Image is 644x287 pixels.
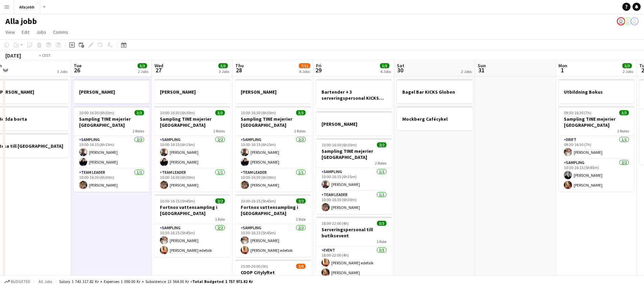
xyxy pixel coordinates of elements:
h1: Alla jobb [5,16,37,26]
div: Salary 1 743 317.82 kr + Expenses 1 090.00 kr + Subsistence 13 564.00 kr = [59,279,253,284]
span: Total Budgeted 1 757 971.82 kr [192,279,253,284]
a: Comms [50,28,71,37]
button: Budgeted [3,278,31,285]
app-user-avatar: Stina Dahl [630,17,639,25]
span: Comms [53,29,68,35]
span: Jobs [36,29,46,35]
div: [DATE] [5,52,21,59]
button: Alla jobb [14,0,40,14]
div: CEST [42,53,51,58]
span: All jobs [37,279,53,284]
span: Edit [22,29,29,35]
a: View [3,28,18,37]
a: Jobs [33,28,49,37]
span: Budgeted [11,279,30,284]
app-user-avatar: August Löfgren [624,17,632,25]
app-user-avatar: Emil Hasselberg [617,17,625,25]
a: Edit [19,28,32,37]
span: View [5,29,15,35]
